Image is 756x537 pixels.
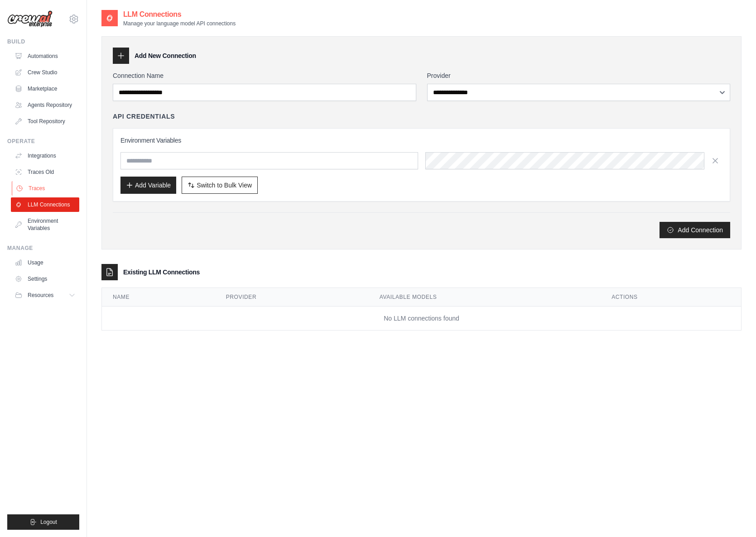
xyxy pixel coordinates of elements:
[369,288,601,307] th: Available Models
[11,114,79,129] a: Tool Repository
[11,165,79,179] a: Traces Old
[113,112,175,121] h4: API Credentials
[120,136,722,145] h3: Environment Variables
[11,197,79,212] a: LLM Connections
[7,38,79,45] div: Build
[7,245,79,252] div: Manage
[40,518,57,526] span: Logout
[28,292,53,299] span: Resources
[197,181,252,190] span: Switch to Bulk View
[7,10,53,28] img: Logo
[120,177,176,194] button: Add Variable
[102,307,741,331] td: No LLM connections found
[113,71,416,80] label: Connection Name
[11,255,79,270] a: Usage
[11,288,79,302] button: Resources
[7,138,79,145] div: Operate
[123,20,236,27] p: Manage your language model API connections
[7,514,79,530] button: Logout
[102,288,215,307] th: Name
[427,71,731,80] label: Provider
[11,82,79,96] a: Marketplace
[123,268,200,277] h3: Existing LLM Connections
[11,272,79,286] a: Settings
[135,51,196,60] h3: Add New Connection
[11,149,79,163] a: Integrations
[123,9,236,20] h2: LLM Connections
[215,288,369,307] th: Provider
[660,222,730,238] button: Add Connection
[11,65,79,80] a: Crew Studio
[11,49,79,63] a: Automations
[11,98,79,112] a: Agents Repository
[11,214,79,235] a: Environment Variables
[12,181,80,196] a: Traces
[182,177,258,194] button: Switch to Bulk View
[601,288,741,307] th: Actions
